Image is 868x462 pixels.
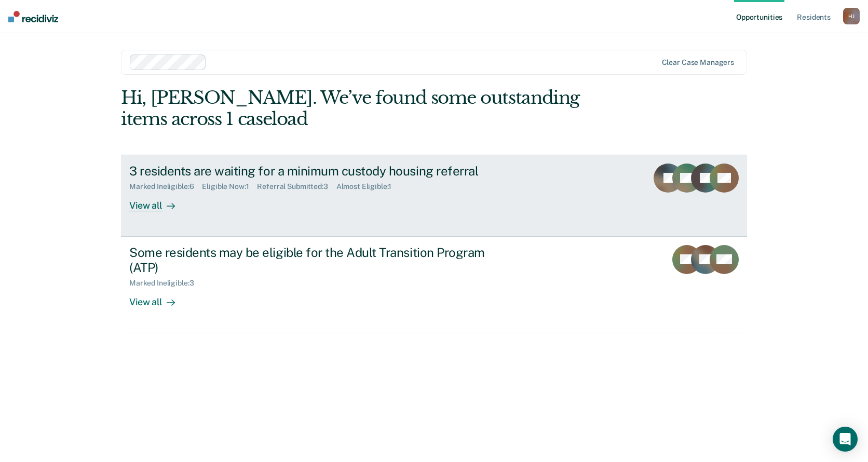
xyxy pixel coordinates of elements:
[129,288,187,308] div: View all
[257,182,336,191] div: Referral Submitted : 3
[833,427,858,452] div: Open Intercom Messenger
[129,245,494,275] div: Some residents may be eligible for the Adult Transition Program (ATP)
[129,191,187,211] div: View all
[121,155,747,237] a: 3 residents are waiting for a minimum custody housing referralMarked Ineligible:6Eligible Now:1Re...
[843,8,860,24] button: HJ
[121,237,747,333] a: Some residents may be eligible for the Adult Transition Program (ATP)Marked Ineligible:3View all
[843,8,860,24] div: H J
[336,182,400,191] div: Almost Eligible : 1
[129,182,202,191] div: Marked Ineligible : 6
[662,58,734,67] div: Clear case managers
[129,279,202,288] div: Marked Ineligible : 3
[121,87,622,130] div: Hi, [PERSON_NAME]. We’ve found some outstanding items across 1 caseload
[202,182,257,191] div: Eligible Now : 1
[129,164,494,179] div: 3 residents are waiting for a minimum custody housing referral
[8,11,58,22] img: Recidiviz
